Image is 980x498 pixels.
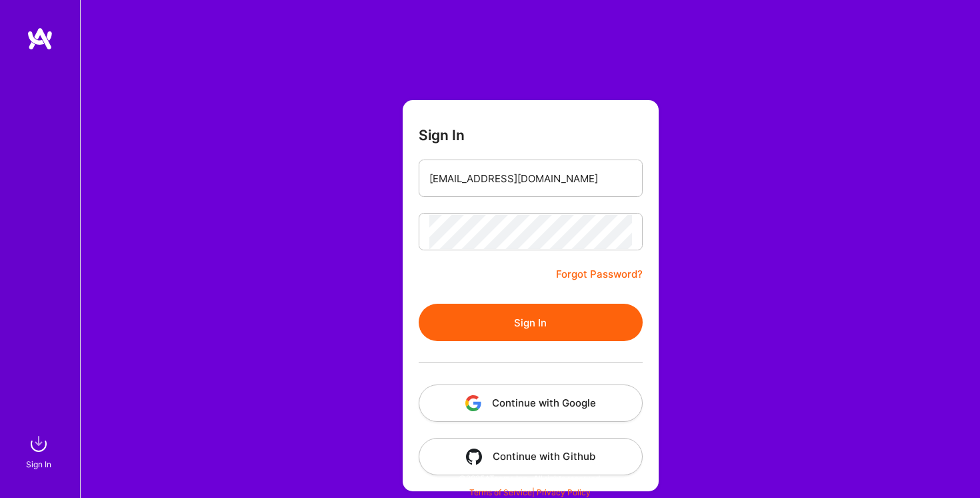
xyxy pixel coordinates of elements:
[469,487,532,497] a: Terms of Service
[26,457,51,471] div: Sign In
[419,127,465,144] h3: Sign In
[27,27,53,51] img: logo
[28,431,52,471] a: sign inSign In
[419,438,643,475] button: Continue with Github
[419,385,643,422] button: Continue with Google
[537,487,591,497] a: Privacy Policy
[80,461,980,495] div: © 2025 ATeams Inc., All rights reserved.
[469,487,591,497] span: |
[556,266,643,282] a: Forgot Password?
[419,304,643,341] button: Sign In
[466,449,482,465] img: icon
[465,395,481,411] img: icon
[429,162,632,196] input: Email...
[25,431,52,457] img: sign in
